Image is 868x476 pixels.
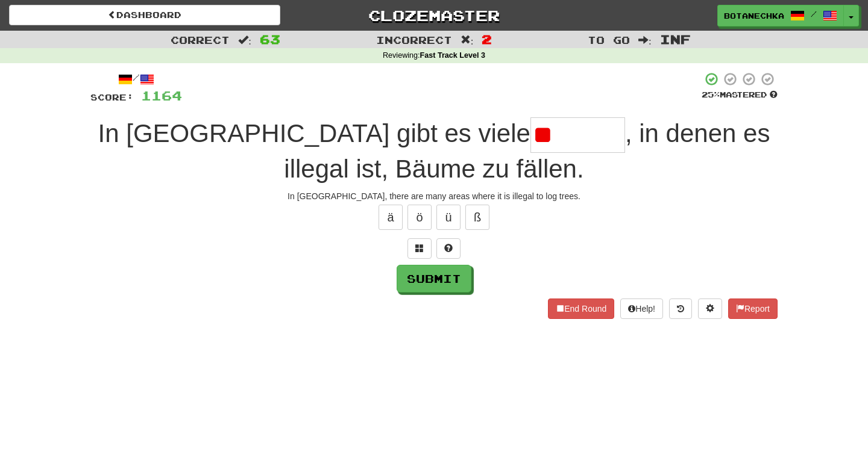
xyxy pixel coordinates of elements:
[90,72,182,87] div: /
[298,5,570,26] a: Clozemaster
[260,32,280,46] span: 63
[638,35,652,45] span: :
[436,238,461,259] button: Single letter hint - you only get 1 per sentence and score half the points! alt+h
[702,90,778,100] div: Mastered
[407,205,432,230] button: ö
[397,265,471,292] button: Submit
[238,35,251,45] span: :
[717,5,844,26] a: Botanechka /
[420,51,486,60] strong: Fast Track Level 3
[811,10,817,18] span: /
[548,298,614,319] button: End Round
[376,34,452,46] span: Incorrect
[90,92,134,102] span: Score:
[702,90,720,99] span: 25 %
[465,205,489,230] button: ß
[436,205,461,230] button: ü
[728,298,778,319] button: Report
[90,190,778,202] div: In [GEOGRAPHIC_DATA], there are many areas where it is illegal to log trees.
[284,119,770,183] span: , in denen es illegal ist, Bäume zu fällen.
[482,32,492,46] span: 2
[588,34,630,46] span: To go
[379,205,403,230] button: ä
[669,298,692,319] button: Round history (alt+y)
[620,298,663,319] button: Help!
[141,88,182,103] span: 1164
[171,34,230,46] span: Correct
[660,32,691,46] span: Inf
[407,238,432,259] button: Switch sentence to multiple choice alt+p
[724,10,784,21] span: Botanechka
[461,35,474,45] span: :
[98,119,530,147] span: In [GEOGRAPHIC_DATA] gibt es viele
[9,5,280,25] a: Dashboard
